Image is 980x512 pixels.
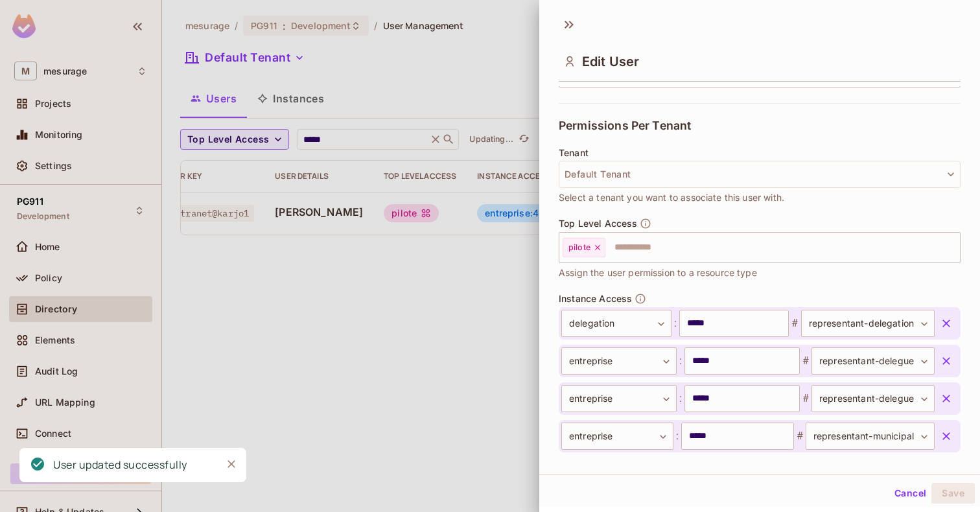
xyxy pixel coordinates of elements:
div: representant-delegue [811,347,935,375]
span: : [677,353,684,369]
span: pilote [568,242,590,253]
span: : [673,428,681,444]
span: Edit User [582,54,639,69]
button: Close [222,454,241,474]
button: Default Tenant [559,161,961,188]
button: Save [931,483,975,504]
div: representant-municipal [806,423,935,450]
div: representant-delegation [801,310,935,337]
span: : [671,316,679,331]
span: # [789,316,800,331]
div: representant-delegue [811,385,935,412]
div: entreprise [561,385,677,412]
span: # [800,353,811,369]
span: Select a tenant you want to associate this user with. [559,191,784,205]
span: Tenant [559,148,589,158]
span: Permissions Per Tenant [559,119,691,132]
span: Instance Access [559,294,632,304]
span: : [677,391,684,406]
div: pilote [563,238,605,257]
div: User updated successfully [53,457,187,473]
button: Open [953,246,956,248]
div: entreprise [561,423,673,450]
div: delegation [561,310,671,337]
div: entreprise [561,347,677,375]
span: # [800,391,811,406]
span: # [794,428,806,444]
button: Cancel [889,483,931,504]
span: Top Level Access [559,218,637,229]
span: Assign the user permission to a resource type [559,266,757,280]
